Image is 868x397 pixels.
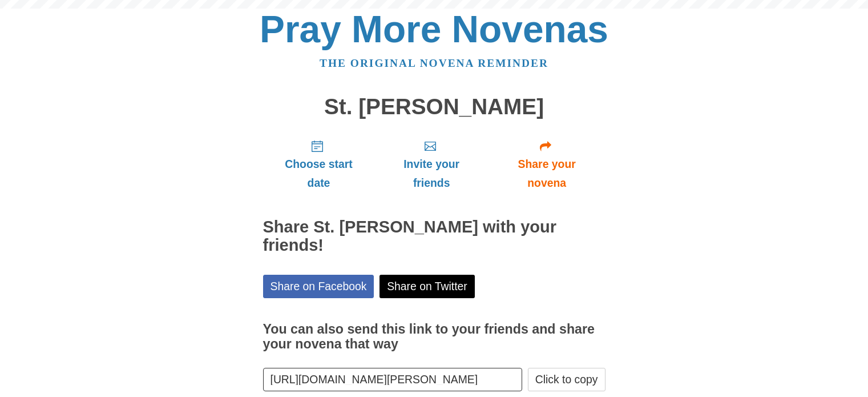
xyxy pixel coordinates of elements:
[263,95,605,119] h1: St. [PERSON_NAME]
[374,130,488,198] a: Invite your friends
[380,275,475,298] a: Share on Twitter
[528,368,605,391] button: Click to copy
[274,155,364,193] span: Choose start date
[500,155,594,193] span: Share your novena
[260,8,608,50] a: Pray More Novenas
[386,155,477,193] span: Invite your friends
[320,57,548,69] a: The original novena reminder
[263,275,374,298] a: Share on Facebook
[263,130,375,198] a: Choose start date
[488,130,605,198] a: Share your novena
[263,218,605,255] h2: Share St. [PERSON_NAME] with your friends!
[263,322,605,351] h3: You can also send this link to your friends and share your novena that way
